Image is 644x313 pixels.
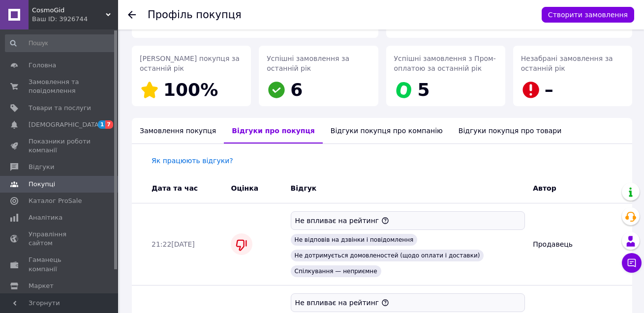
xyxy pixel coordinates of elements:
span: Відгук [291,184,317,192]
span: 1 [98,120,106,129]
span: Показники роботи компанії [29,137,91,155]
span: Каталог ProSale [29,197,82,205]
span: Успішні замовлення з Пром-оплатою за останній рік [394,55,496,72]
div: Ваш ID: 3926744 [32,15,118,24]
span: Маркет [29,282,54,290]
span: 7 [105,120,113,129]
a: Як працюють відгуки? [152,157,233,165]
span: 100% [163,80,218,100]
span: Не впливає на рейтинг [295,299,379,307]
span: Продавець [533,240,573,248]
span: Покупці [29,180,55,189]
span: – [545,80,553,100]
span: Успішні замовлення за останній рік [267,55,349,72]
span: Не впливає на рейтинг [295,217,379,225]
div: Відгуки покупця про товари [451,118,569,143]
span: Не дотримується домовленостей (щодо оплати і доставки) [291,250,484,261]
span: 21:22[DATE] [152,240,195,248]
span: Аналітика [29,213,62,222]
span: Спілкування — неприємне [291,265,381,277]
span: CosmoGid [32,6,106,15]
input: Пошук [5,34,116,52]
span: Автор [533,184,556,192]
button: Чат з покупцем [622,253,642,273]
button: Створити замовлення [542,7,634,23]
h1: Профіль покупця [148,9,242,21]
span: Гаманець компанії [29,256,91,273]
span: [DEMOGRAPHIC_DATA] [29,120,101,129]
div: Відгуки про покупця [224,118,323,143]
div: Відгуки покупця про компанію [323,118,451,143]
span: Не відповів на дзвінки і повідомлення [291,234,418,246]
span: Відгуки [29,163,54,171]
span: Товари та послуги [29,104,91,113]
span: Незабрані замовлення за останній рік [521,55,613,72]
span: 5 [418,80,430,100]
span: Управління сайтом [29,230,91,248]
span: Головна [29,61,56,70]
span: [PERSON_NAME] покупця за останній рік [140,55,240,72]
div: Замовлення покупця [132,118,224,143]
span: 6 [290,80,303,100]
span: Оцінка [231,184,258,192]
span: Замовлення та повідомлення [29,78,91,95]
div: Повернутися назад [128,10,136,20]
span: Дата та час [152,184,198,192]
